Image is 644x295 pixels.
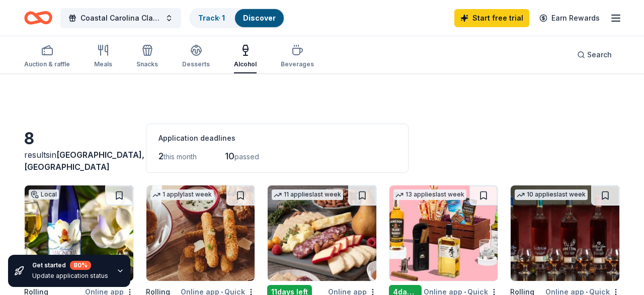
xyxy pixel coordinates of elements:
[146,185,255,281] img: Image for Old Chicago Pizza & Taproom
[272,189,343,200] div: 11 applies last week
[454,9,529,27] a: Start free trial
[234,60,257,68] div: Alcohol
[225,151,234,161] span: 10
[24,6,52,30] a: Home
[234,40,257,73] button: Alcohol
[70,261,91,270] div: 80 %
[29,189,59,200] div: Local
[234,152,259,161] span: passed
[24,60,70,68] div: Auction & raffle
[32,272,108,280] div: Update application status
[268,185,376,281] img: Image for Gourmet Gift Baskets
[182,60,210,68] div: Desserts
[281,40,314,73] button: Beverages
[32,261,108,270] div: Get started
[24,129,134,149] div: 8
[182,40,210,73] button: Desserts
[25,185,133,281] img: Image for Duplin Wine Family
[94,60,112,68] div: Meals
[389,185,498,281] img: Image for The BroBasket
[243,14,276,22] a: Discover
[533,9,606,27] a: Earn Rewards
[24,150,144,172] span: in
[158,132,396,144] div: Application deadlines
[515,189,588,200] div: 10 applies last week
[80,12,161,24] span: Coastal Carolina Classic
[24,149,134,173] div: results
[136,40,158,73] button: Snacks
[60,8,181,28] button: Coastal Carolina Classic
[158,151,164,161] span: 2
[164,152,197,161] span: this month
[281,60,314,68] div: Beverages
[189,8,285,28] button: Track· 1Discover
[393,189,466,200] div: 13 applies last week
[569,45,620,65] button: Search
[136,60,158,68] div: Snacks
[587,49,612,61] span: Search
[511,185,619,281] img: Image for Buffalo Trace Distillery
[94,40,112,73] button: Meals
[24,40,70,73] button: Auction & raffle
[198,14,225,22] a: Track· 1
[150,189,214,200] div: 1 apply last week
[24,150,144,172] span: [GEOGRAPHIC_DATA], [GEOGRAPHIC_DATA]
